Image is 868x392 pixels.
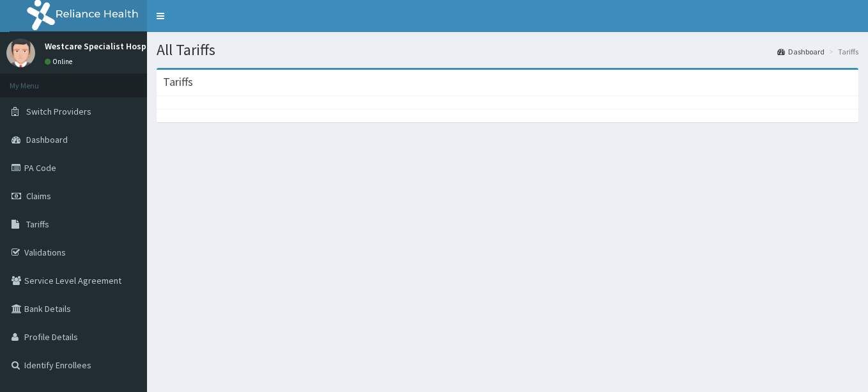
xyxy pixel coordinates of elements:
[826,46,858,57] li: Tariffs
[45,42,160,51] p: Westcare Specialist Hospital
[6,38,35,67] img: User Image
[26,218,49,230] span: Tariffs
[157,42,858,58] h1: All Tariffs
[163,76,193,88] h3: Tariffs
[26,134,68,145] span: Dashboard
[26,190,51,202] span: Claims
[26,106,91,117] span: Switch Providers
[777,46,825,57] a: Dashboard
[45,57,75,66] a: Online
